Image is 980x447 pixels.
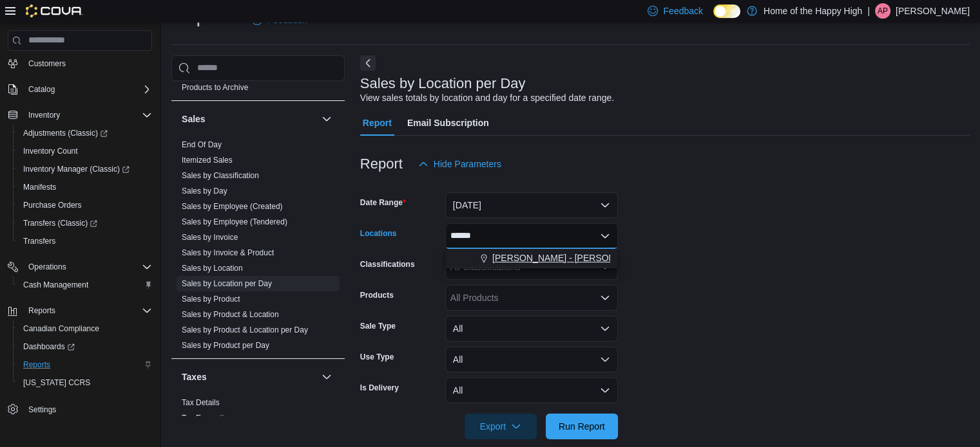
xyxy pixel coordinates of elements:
label: Is Delivery [360,383,399,393]
a: Purchase Orders [18,197,87,213]
button: [PERSON_NAME] - [PERSON_NAME] - The Joint [445,249,618,268]
span: Transfers (Classic) [18,215,152,231]
a: Sales by Employee (Created) [182,202,283,211]
span: Sales by Product per Day [182,340,269,351]
label: Use Type [360,352,394,362]
p: | [867,3,870,19]
span: Dashboards [23,342,75,352]
span: Transfers [18,233,152,249]
img: Cova [26,5,83,17]
button: Catalog [23,82,60,97]
span: Export [472,414,529,439]
button: Open list of options [600,293,610,303]
button: Canadian Compliance [13,320,157,338]
h3: Sales by Location per Day [360,76,526,91]
span: AP [878,3,888,19]
a: Sales by Product & Location per Day [182,325,308,334]
a: Reports [18,357,55,372]
button: Reports [3,302,157,320]
span: Cash Management [18,277,152,293]
span: Itemized Sales [182,155,233,165]
button: All [445,378,618,403]
span: Settings [23,401,152,417]
button: Sales [319,111,334,127]
span: Operations [28,262,66,272]
div: Sales [171,137,345,358]
span: Sales by Classification [182,170,259,181]
span: Email Subscription [407,110,489,136]
span: Sales by Product & Location per Day [182,325,308,335]
a: Adjustments (Classic) [13,124,157,142]
a: Inventory Manager (Classic) [13,160,157,178]
span: Sales by Employee (Tendered) [182,217,287,227]
span: Inventory Count [18,143,152,159]
span: Canadian Compliance [18,321,152,336]
h3: Report [360,156,403,172]
a: Sales by Invoice [182,233,238,242]
span: Products to Archive [182,82,248,93]
a: [US_STATE] CCRS [18,375,95,390]
button: [DATE] [445,192,618,218]
span: Adjustments (Classic) [23,128,108,138]
span: [US_STATE] CCRS [23,378,90,388]
button: Transfers [13,232,157,250]
span: Reports [18,357,152,372]
input: Dark Mode [713,5,740,18]
button: [US_STATE] CCRS [13,374,157,392]
h3: Sales [182,113,206,125]
button: Export [465,414,537,439]
a: Sales by Product [182,295,240,304]
span: Report [363,110,392,136]
p: Home of the Happy High [764,3,862,19]
a: Products to Archive [182,83,248,92]
span: Sales by Product & Location [182,309,279,320]
a: Sales by Location [182,264,243,273]
button: Inventory [3,106,157,124]
button: Inventory [23,107,65,123]
a: Sales by Invoice & Product [182,248,274,257]
span: Sales by Invoice & Product [182,248,274,258]
span: Sales by Location per Day [182,278,272,289]
label: Products [360,290,394,300]
div: Products [171,64,345,100]
button: Manifests [13,178,157,196]
span: Canadian Compliance [23,324,99,334]
label: Classifications [360,259,415,269]
button: Reports [13,356,157,374]
span: Sales by Employee (Created) [182,201,283,212]
a: Sales by Day [182,187,227,196]
span: Settings [28,405,56,415]
span: Reports [28,306,55,316]
label: Date Range [360,197,406,208]
span: Reports [23,303,152,318]
span: Inventory Count [23,146,78,156]
a: Customers [23,56,71,71]
span: Purchase Orders [18,197,152,213]
a: Manifests [18,179,61,195]
span: Feedback [663,5,702,17]
h3: Taxes [182,370,207,383]
button: Next [360,55,376,71]
span: Manifests [18,179,152,195]
a: Transfers (Classic) [13,214,157,232]
span: Sales by Product [182,294,240,304]
a: End Of Day [182,140,222,149]
button: All [445,316,618,342]
span: Customers [23,55,152,71]
span: Tax Exemptions [182,413,236,423]
a: Sales by Product & Location [182,310,279,319]
span: Dark Mode [713,18,714,19]
div: Taxes [171,395,345,431]
a: Dashboards [18,339,80,354]
div: Choose from the following options [445,249,618,268]
span: Washington CCRS [18,375,152,390]
div: View sales totals by location and day for a specified date range. [360,91,614,105]
span: Adjustments (Classic) [18,125,152,141]
span: [PERSON_NAME] - [PERSON_NAME] - The Joint [492,251,694,264]
a: Dashboards [13,338,157,356]
button: Inventory Count [13,142,157,160]
button: Close list of options [600,231,610,241]
span: Purchase Orders [23,200,82,210]
span: Tax Details [182,397,220,408]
